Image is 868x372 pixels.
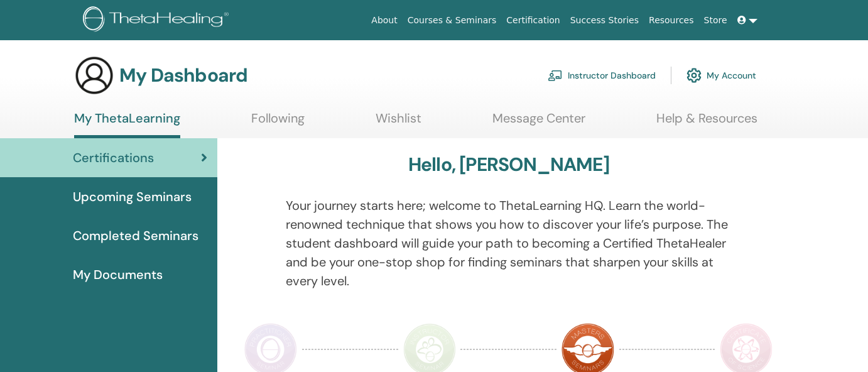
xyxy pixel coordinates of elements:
a: Courses & Seminars [403,9,502,32]
span: Upcoming Seminars [73,187,192,206]
span: Certifications [73,148,154,167]
img: generic-user-icon.jpg [74,55,114,96]
img: chalkboard-teacher.svg [548,70,563,81]
a: Instructor Dashboard [548,62,656,89]
a: Help & Resources [656,111,757,135]
p: Your journey starts here; welcome to ThetaLearning HQ. Learn the world-renowned technique that sh... [286,196,731,290]
a: My ThetaLearning [74,111,180,138]
a: Message Center [492,111,585,135]
a: Success Stories [565,9,644,32]
a: Wishlist [376,111,421,135]
a: My Account [686,62,756,89]
span: Completed Seminars [73,226,198,245]
a: Following [251,111,305,135]
h3: My Dashboard [119,64,247,87]
a: Resources [644,9,699,32]
img: logo.png [83,6,233,35]
a: Store [699,9,732,32]
span: My Documents [73,265,163,284]
a: About [366,9,402,32]
a: Certification [501,9,565,32]
img: cog.svg [686,65,702,86]
h3: Hello, [PERSON_NAME] [408,153,609,176]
